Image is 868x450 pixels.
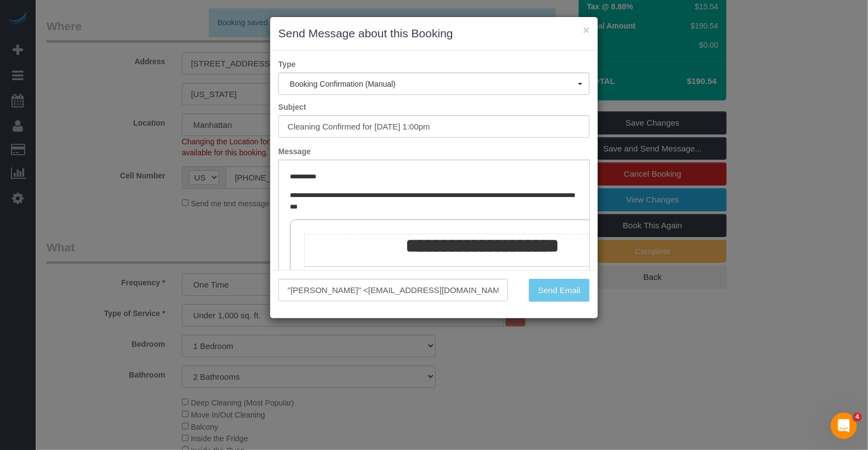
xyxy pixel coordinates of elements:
span: Booking Confirmation (Manual) [290,80,578,88]
iframe: Intercom live chat [831,413,857,439]
input: Subject [278,115,590,138]
h3: Send Message about this Booking [278,25,590,42]
span: 4 [853,413,862,421]
button: Booking Confirmation (Manual) [278,72,590,95]
label: Type [270,59,598,70]
iframe: Rich Text Editor, editor1 [279,160,589,331]
button: × [583,24,590,36]
label: Message [270,146,598,157]
label: Subject [270,102,598,113]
